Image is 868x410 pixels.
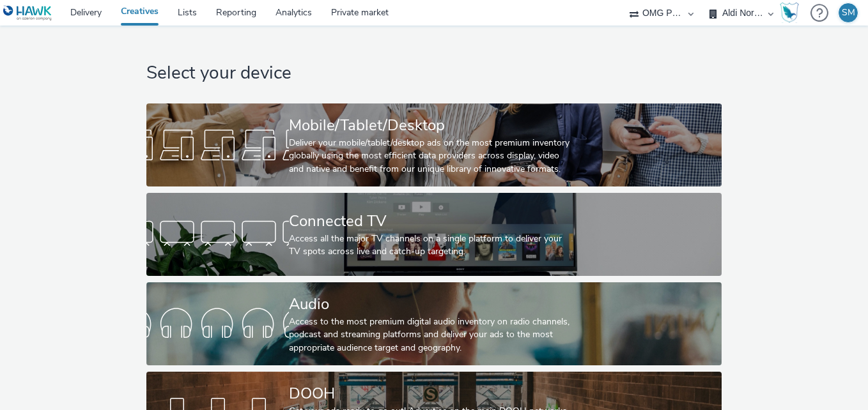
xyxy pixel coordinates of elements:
div: Access to the most premium digital audio inventory on radio channels, podcast and streaming platf... [289,315,574,354]
div: DOOH [289,383,574,405]
img: Hawk Academy [780,3,799,23]
a: Mobile/Tablet/DesktopDeliver your mobile/tablet/desktop ads on the most premium inventory globall... [146,103,722,186]
h1: Select your device [146,61,722,86]
div: Mobile/Tablet/Desktop [289,114,574,137]
div: Audio [289,293,574,315]
a: Hawk Academy [780,3,804,23]
a: Connected TVAccess all the major TV channels on a single platform to deliver your TV spots across... [146,193,722,276]
div: Deliver your mobile/tablet/desktop ads on the most premium inventory globally using the most effi... [289,137,574,176]
a: AudioAccess to the most premium digital audio inventory on radio channels, podcast and streaming ... [146,282,722,365]
div: Connected TV [289,210,574,232]
img: undefined Logo [3,5,52,21]
div: SM [842,3,855,22]
div: Access all the major TV channels on a single platform to deliver your TV spots across live and ca... [289,232,574,259]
